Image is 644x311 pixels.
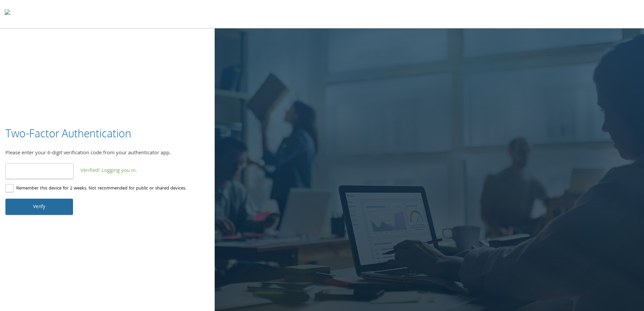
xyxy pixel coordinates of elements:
button: Verify [5,199,73,215]
div: Please enter your 6-digit verification code from your authenticator app. [5,149,209,158]
img: todyl-logo-dark.svg [5,7,10,21]
label: Remember this device for 2 weeks. Not recommended for public or shared devices. [5,184,186,193]
h3: Two-Factor Authentication [5,126,131,141]
span: Verified! Logging you in. [80,167,137,176]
